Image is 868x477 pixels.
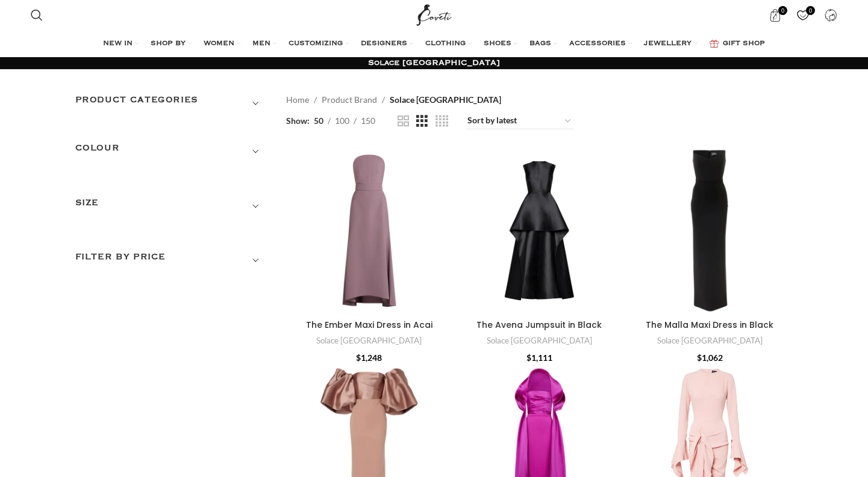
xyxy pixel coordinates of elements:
[626,147,793,314] a: The Malla Maxi Dress in Black
[289,32,349,56] a: CUSTOMIZING
[204,39,234,49] span: WOMEN
[151,39,186,49] span: SHOP BY
[425,39,466,49] span: CLOTHING
[526,352,531,363] span: $
[361,32,413,56] a: DESIGNERS
[529,39,551,49] span: BAGS
[487,335,592,346] a: Solace [GEOGRAPHIC_DATA]
[569,39,626,49] span: ACCESSORIES
[644,39,692,49] span: JEWELLERY
[75,141,268,162] h3: COLOUR
[356,352,382,363] bdi: 1,248
[204,32,240,56] a: WOMEN
[289,39,343,49] span: CUSTOMIZING
[484,39,511,49] span: SHOES
[252,32,276,56] a: MEN
[791,3,816,27] div: My Wishlist
[806,6,815,15] span: 0
[646,319,773,331] a: The Malla Maxi Dress in Black
[644,32,698,56] a: JEWELLERY
[778,6,787,15] span: 0
[286,147,453,314] a: The Ember Maxi Dress in Acai
[697,352,702,363] span: $
[697,352,723,363] bdi: 1,062
[75,250,268,271] h3: Filter by price
[306,319,432,331] a: The Ember Maxi Dress in Acai
[723,39,765,49] span: GIFT SHOP
[414,9,454,19] a: Site logo
[103,39,133,49] span: NEW IN
[75,196,268,217] h3: SIZE
[356,352,361,363] span: $
[316,335,422,346] a: Solace [GEOGRAPHIC_DATA]
[763,3,788,27] a: 0
[252,39,270,49] span: MEN
[710,32,765,56] a: GIFT SHOP
[791,3,816,27] a: 0
[657,335,763,346] a: Solace [GEOGRAPHIC_DATA]
[476,319,602,331] a: The Avena Jumpsuit in Black
[456,147,623,314] a: The Avena Jumpsuit in Black
[25,3,49,27] a: Search
[425,32,472,56] a: CLOTHING
[484,32,517,56] a: SHOES
[710,40,719,48] img: GiftBag
[361,39,407,49] span: DESIGNERS
[526,352,552,363] bdi: 1,111
[151,32,192,56] a: SHOP BY
[529,32,557,56] a: BAGS
[569,32,632,56] a: ACCESSORIES
[75,93,268,114] h3: Product categories
[103,32,139,56] a: NEW IN
[25,32,843,56] div: Main navigation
